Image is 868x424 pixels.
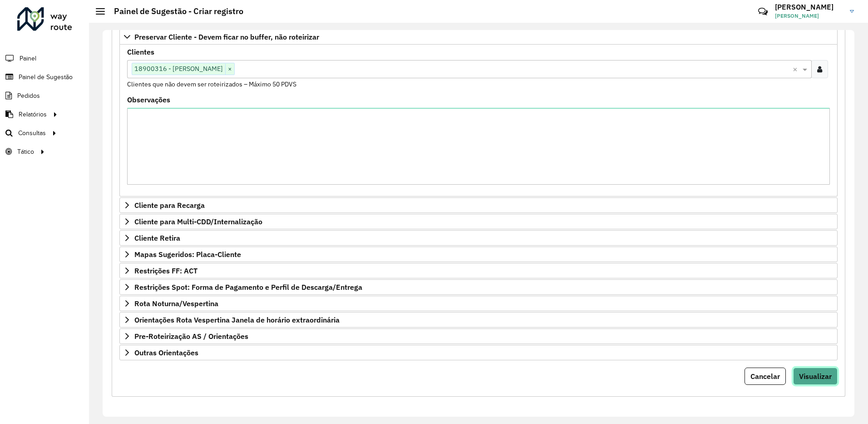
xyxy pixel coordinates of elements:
[119,29,838,45] a: Preservar Cliente - Devem ficar no buffer, não roteirizar
[134,349,198,356] span: Outras Orientações
[134,300,218,307] span: Rota Noturna/Vespertina
[134,267,197,274] span: Restrições FF: ACT
[799,372,832,381] span: Visualizar
[775,3,843,11] h3: [PERSON_NAME]
[132,63,225,74] span: 18900316 - [PERSON_NAME]
[134,218,262,225] span: Cliente para Multi-CDD/Internalização
[19,72,73,82] span: Painel de Sugestão
[745,368,786,385] button: Cancelar
[134,234,180,242] span: Cliente Retira
[119,279,838,295] a: Restrições Spot: Forma de Pagamento e Perfil de Descarga/Entrega
[134,33,319,40] span: Preservar Cliente - Devem ficar no buffer, não roteirizar
[17,91,40,101] span: Pedidos
[119,45,838,197] div: Preservar Cliente - Devem ficar no buffer, não roteirizar
[134,283,362,291] span: Restrições Spot: Forma de Pagamento e Perfil de Descarga/Entrega
[119,345,838,360] a: Outras Orientações
[775,12,843,20] span: [PERSON_NAME]
[750,372,780,381] span: Cancelar
[134,251,241,258] span: Mapas Sugeridos: Placa-Cliente
[119,263,838,278] a: Restrições FF: ACT
[18,128,46,138] span: Consultas
[119,328,838,344] a: Pre-Roteirização AS / Orientações
[134,333,248,340] span: Pre-Roteirização AS / Orientações
[119,296,838,311] a: Rota Noturna/Vespertina
[134,316,340,323] span: Orientações Rota Vespertina Janela de horário extraordinária
[127,46,154,57] label: Clientes
[793,64,800,75] span: Clear all
[793,368,838,385] button: Visualizar
[119,197,838,213] a: Cliente para Recarga
[19,110,47,119] span: Relatórios
[134,202,205,209] span: Cliente para Recarga
[119,312,838,328] a: Orientações Rota Vespertina Janela de horário extraordinária
[225,64,234,75] span: ×
[17,147,34,156] span: Tático
[20,54,36,63] span: Painel
[119,247,838,262] a: Mapas Sugeridos: Placa-Cliente
[105,6,243,16] h2: Painel de Sugestão - Criar registro
[127,94,170,105] label: Observações
[119,230,838,246] a: Cliente Retira
[119,214,838,229] a: Cliente para Multi-CDD/Internalização
[127,80,296,88] small: Clientes que não devem ser roteirizados – Máximo 50 PDVS
[753,2,773,21] a: Contato Rápido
